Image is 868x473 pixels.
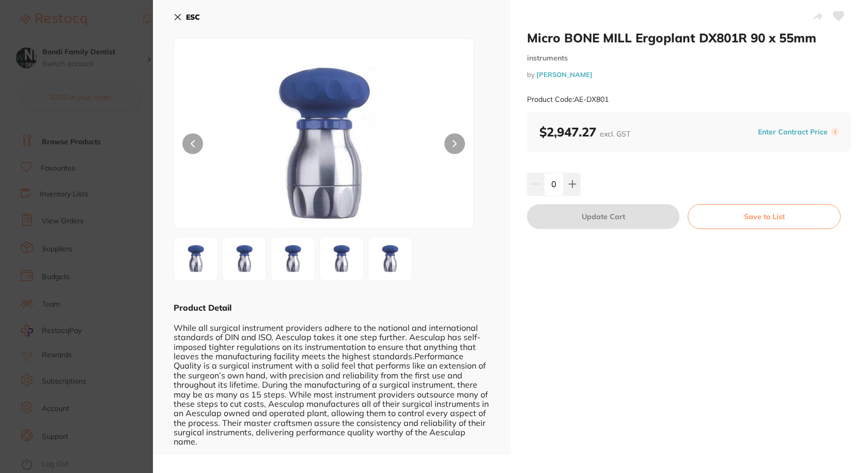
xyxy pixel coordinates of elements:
[831,128,839,136] label: i
[371,240,409,278] img: XzUuanBn
[323,240,360,278] img: XzQuanBn
[527,71,851,79] small: by
[527,95,609,104] small: Product Code: AE-DX801
[177,240,214,278] img: LmpwZw
[755,127,831,137] button: Enter Contract Price
[174,313,490,446] div: While all surgical instrument providers adhere to the national and international standards of DIN...
[174,302,231,313] b: Product Detail
[527,204,679,229] button: Update Cart
[600,129,630,139] span: excl. GST
[174,8,200,26] button: ESC
[527,30,851,45] h2: Micro BONE MILL Ergoplant DX801R 90 x 55mm
[234,65,414,228] img: LmpwZw
[688,204,841,229] button: Save to List
[226,240,263,278] img: XzIuanBn
[186,12,200,22] b: ESC
[536,70,593,79] a: [PERSON_NAME]
[274,240,312,278] img: XzMuanBn
[527,54,851,63] small: instruments
[539,124,630,140] b: $2,947.27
